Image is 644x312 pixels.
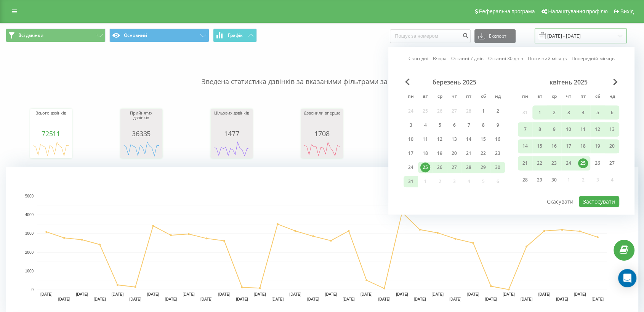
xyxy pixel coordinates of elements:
[574,292,586,296] text: [DATE]
[58,297,70,301] text: [DATE]
[435,120,445,130] div: 5
[561,105,576,119] div: чт 3 квіт 2025 р.
[435,162,445,172] div: 26
[213,29,257,42] button: Графік
[112,292,124,296] text: [DATE]
[404,134,418,145] div: пн 10 бер 2025 р.
[25,213,34,217] text: 4000
[548,8,607,14] span: Налаштування профілю
[449,148,459,158] div: 20
[535,124,545,134] div: 8
[547,139,561,153] div: ср 16 квіт 2025 р.
[414,297,426,301] text: [DATE]
[303,111,341,130] div: Дзвонили вперше
[449,91,460,103] abbr: четвер
[461,134,476,145] div: пт 14 бер 2025 р.
[578,124,588,134] div: 11
[434,91,445,103] abbr: середа
[593,158,602,168] div: 26
[409,55,428,62] a: Сьогодні
[6,29,106,42] button: Всі дзвінки
[25,232,34,236] text: 3000
[605,123,619,137] div: нд 13 квіт 2025 р.
[396,292,408,296] text: [DATE]
[404,176,418,187] div: пн 31 бер 2025 р.
[200,297,213,301] text: [DATE]
[503,292,515,296] text: [DATE]
[618,269,636,287] div: Open Intercom Messenger
[406,162,416,172] div: 24
[535,108,545,118] div: 1
[272,297,284,301] text: [DATE]
[474,29,516,43] button: Експорт
[490,134,505,145] div: нд 16 бер 2025 р.
[579,196,619,207] button: Застосувати
[122,137,160,160] div: A chart.
[213,137,251,160] svg: A chart.
[406,120,416,130] div: 3
[476,162,490,173] div: сб 29 бер 2025 р.
[590,156,605,170] div: сб 26 квіт 2025 р.
[476,148,490,159] div: сб 22 бер 2025 р.
[433,148,447,159] div: ср 19 бер 2025 р.
[576,139,590,153] div: пт 18 квіт 2025 р.
[593,124,602,134] div: 12
[520,175,530,185] div: 28
[449,120,459,130] div: 6
[563,91,574,103] abbr: четвер
[404,78,505,86] div: березень 2025
[6,62,638,87] p: Зведена статистика дзвінків за вказаними фільтрами за обраний період
[564,142,574,151] div: 17
[420,162,430,172] div: 25
[420,148,430,158] div: 18
[461,148,476,159] div: пт 21 бер 2025 р.
[490,148,505,159] div: нд 23 бер 2025 р.
[620,8,634,14] span: Вихід
[532,139,547,153] div: вт 15 квіт 2025 р.
[390,29,471,43] input: Пошук за номером
[32,111,70,130] div: Всього дзвінків
[433,134,447,145] div: ср 12 бер 2025 р.
[535,158,545,168] div: 22
[543,196,578,207] button: Скасувати
[493,134,503,144] div: 16
[518,139,532,153] div: пн 14 квіт 2025 р.
[449,297,461,301] text: [DATE]
[578,142,588,151] div: 18
[607,142,617,151] div: 20
[547,123,561,137] div: ср 9 квіт 2025 р.
[578,108,588,118] div: 4
[467,292,479,296] text: [DATE]
[418,119,433,131] div: вт 4 бер 2025 р.
[435,148,445,158] div: 19
[547,105,561,119] div: ср 2 квіт 2025 р.
[607,124,617,134] div: 13
[228,33,243,38] span: Графік
[464,120,474,130] div: 7
[254,292,266,296] text: [DATE]
[534,91,545,103] abbr: вівторок
[564,158,574,168] div: 24
[576,123,590,137] div: пт 11 квіт 2025 р.
[493,148,503,158] div: 23
[532,173,547,187] div: вт 29 квіт 2025 р.
[303,137,341,160] div: A chart.
[404,148,418,159] div: пн 17 бер 2025 р.
[303,130,341,137] div: 1708
[547,173,561,187] div: ср 30 квіт 2025 р.
[213,111,251,130] div: Цільових дзвінків
[518,123,532,137] div: пн 7 квіт 2025 р.
[94,297,106,301] text: [DATE]
[418,134,433,145] div: вт 11 бер 2025 р.
[593,142,602,151] div: 19
[406,148,416,158] div: 17
[32,130,70,137] div: 72511
[129,297,141,301] text: [DATE]
[32,137,70,160] div: A chart.
[478,134,488,144] div: 15
[463,91,474,103] abbr: п’ятниця
[605,105,619,119] div: нд 6 квіт 2025 р.
[490,105,505,117] div: нд 2 бер 2025 р.
[519,91,531,103] abbr: понеділок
